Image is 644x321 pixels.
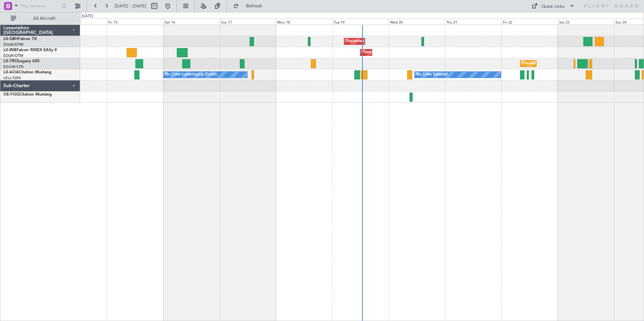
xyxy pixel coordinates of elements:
span: [DATE] - [DATE] [115,3,146,9]
div: Sun 17 [220,19,276,25]
a: OE-FOGCitation Mustang [3,93,52,97]
span: All Aircraft [18,16,71,21]
a: LX-GBHFalcon 7X [3,37,37,41]
div: Planned Maint Geneva (Cointrin) [362,47,418,58]
a: LX-INBFalcon 900EX EASy II [3,48,57,52]
div: No Crew Sabadell [416,70,448,80]
span: LX-INB [3,48,17,52]
a: LX-TROLegacy 650 [3,59,39,63]
div: Thu 21 [445,19,501,25]
span: LX-AOA [3,70,19,74]
div: Quick Links [542,3,565,10]
div: Planned Maint [GEOGRAPHIC_DATA] ([GEOGRAPHIC_DATA]) [522,59,628,69]
a: EGGW/LTN [3,64,24,69]
button: Refresh [230,1,270,11]
div: Wed 20 [389,19,445,25]
div: Mon 18 [276,19,332,25]
a: LX-AOACitation Mustang [3,70,52,74]
div: Sat 16 [163,19,220,25]
div: Fri 22 [502,19,558,25]
span: LX-GBH [3,37,18,41]
span: OE-FOG [3,93,19,97]
a: LELL/QSA [3,75,21,80]
button: All Aircraft [7,13,73,24]
button: Quick Links [528,1,578,11]
div: Unplanned Maint [GEOGRAPHIC_DATA] ([GEOGRAPHIC_DATA]) [346,36,457,46]
span: Refresh [240,4,268,8]
div: Tue 19 [332,19,389,25]
span: LX-TRO [3,59,18,63]
a: EDLW/DTM [3,53,23,58]
input: Trip Number [21,1,59,11]
div: [DATE] [82,13,93,19]
div: No Crew Luxembourg (Findel) [165,70,217,80]
a: EDLW/DTM [3,42,23,47]
div: Sat 23 [558,19,614,25]
div: Fri 15 [107,19,163,25]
